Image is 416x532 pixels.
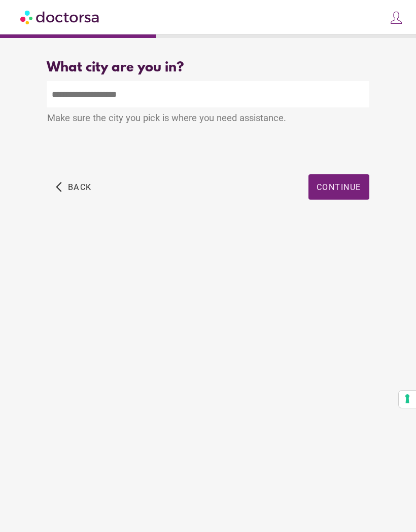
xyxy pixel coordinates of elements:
span: Back [68,182,92,192]
img: Doctorsa.com [20,6,100,28]
button: Continue [308,174,369,200]
img: icons8-customer-100.png [389,11,403,25]
div: Make sure the city you pick is where you need assistance. [47,107,369,131]
button: Your consent preferences for tracking technologies [399,391,416,408]
span: Continue [317,182,361,192]
button: arrow_back_ios Back [52,174,96,200]
div: What city are you in? [47,60,369,76]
